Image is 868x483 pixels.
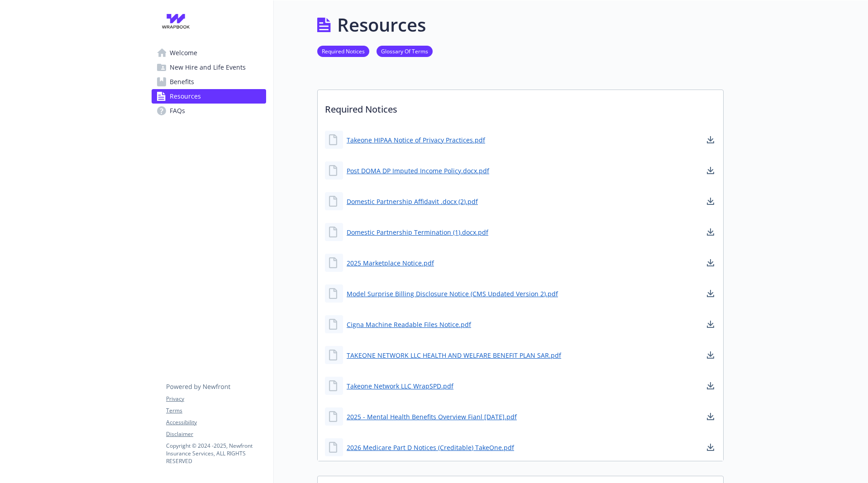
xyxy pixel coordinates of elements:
span: Benefits [170,75,194,89]
a: Post DOMA DP Imputed Income Policy.docx.pdf [347,166,489,175]
a: download document [705,196,716,207]
a: Model Surprise Billing Disclosure Notice (CMS Updated Version 2).pdf [347,289,558,298]
a: Required Notices [317,47,369,55]
a: 2026 Medicare Part D Notices (Creditable) TakeOne.pdf [347,443,514,452]
a: FAQs [152,104,266,118]
a: download document [705,134,716,145]
a: download document [705,165,716,176]
a: Takeone HIPAA Notice of Privacy Practices.pdf [347,135,485,145]
a: download document [705,380,716,391]
a: Domestic Partnership Termination (1).docx.pdf [347,227,488,237]
a: Welcome [152,46,266,60]
span: Welcome [170,46,197,60]
a: download document [705,411,716,422]
a: Domestic Partnership Affidavit .docx (2).pdf [347,197,478,206]
span: Resources [170,89,201,104]
a: Benefits [152,75,266,89]
a: Accessibility [166,418,266,426]
a: Glossary Of Terms [377,47,433,55]
a: Resources [152,89,266,104]
a: Cigna Machine Readable Files Notice.pdf [347,320,471,329]
a: 2025 - Mental Health Benefits Overview Fianl [DATE].pdf [347,412,517,421]
a: Disclaimer [166,430,266,438]
h1: Resources [337,11,426,38]
span: FAQs [170,104,185,118]
a: 2025 Marketplace Notice.pdf [347,258,434,268]
a: download document [705,257,716,268]
a: New Hire and Life Events [152,60,266,75]
span: New Hire and Life Events [170,60,246,75]
a: download document [705,227,716,237]
a: TAKEONE NETWORK LLC HEALTH AND WELFARE BENEFIT PLAN SAR.pdf [347,350,561,360]
a: download document [705,319,716,330]
a: download document [705,288,716,299]
a: Terms [166,407,266,415]
a: download document [705,442,716,453]
p: Copyright © 2024 - 2025 , Newfront Insurance Services, ALL RIGHTS RESERVED [166,442,266,465]
p: Required Notices [318,90,723,123]
a: download document [705,350,716,360]
a: Privacy [166,395,266,403]
a: Takeone Network LLC WrapSPD.pdf [347,381,453,391]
